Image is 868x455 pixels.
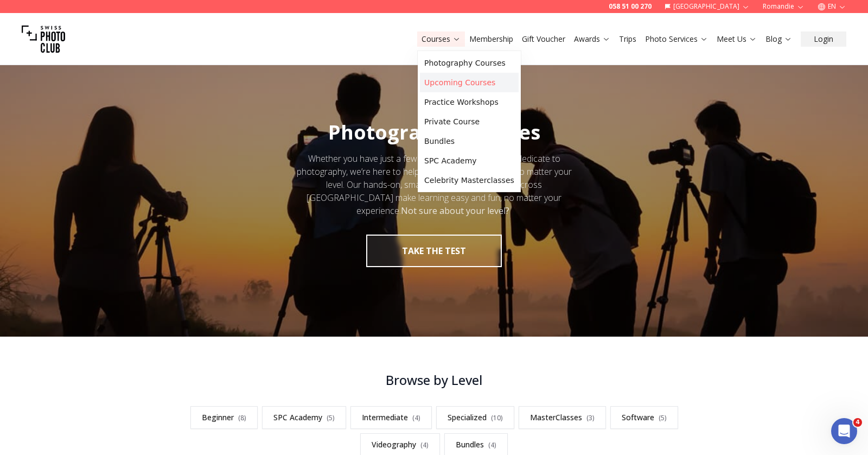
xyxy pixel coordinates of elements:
a: Software(5) [610,406,678,429]
a: Celebrity Masterclasses [420,170,519,190]
button: Meet Us [712,31,761,47]
a: Private Course [420,112,519,131]
span: ( 5 ) [659,413,667,422]
button: Login [801,31,846,47]
a: Trips [619,34,636,45]
a: Gift Voucher [522,34,565,45]
iframe: Intercom live chat [831,418,857,444]
a: Intermediate(4) [350,406,432,429]
button: take the test [366,235,502,267]
span: 4 [853,418,862,427]
a: Upcoming Courses [420,73,519,92]
span: ( 5 ) [327,413,335,422]
span: ( 10 ) [491,413,503,422]
button: Trips [615,31,641,47]
button: Gift Voucher [518,31,570,47]
button: Membership [465,31,518,47]
a: SPC Academy(5) [262,406,346,429]
a: 058 51 00 270 [609,2,652,11]
a: MasterClasses(3) [519,406,606,429]
a: Membership [469,34,513,45]
span: ( 8 ) [238,413,246,422]
a: SPC Academy [420,151,519,170]
div: Whether you have just a few hours or a whole year to dedicate to photography, we’re here to help ... [286,152,582,217]
h3: Browse by Level [165,371,703,389]
span: ( 3 ) [586,413,595,422]
a: Photography Courses [420,53,519,73]
span: ( 4 ) [412,413,420,422]
a: Meet Us [717,34,757,45]
a: Bundles [420,131,519,151]
a: Beginner(8) [190,406,258,429]
a: Specialized(10) [436,406,514,429]
button: Courses [417,31,465,47]
span: Photography Courses [328,119,540,146]
a: Awards [574,34,610,45]
img: Swiss photo club [22,17,65,61]
a: Photo Services [645,34,708,45]
a: Blog [765,34,792,45]
span: ( 4 ) [488,440,496,450]
button: Awards [570,31,615,47]
a: Courses [422,34,461,45]
a: Practice Workshops [420,92,519,112]
span: ( 4 ) [420,440,429,450]
button: Blog [761,31,796,47]
button: Photo Services [641,31,712,47]
strong: Not sure about your level? [401,205,509,217]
